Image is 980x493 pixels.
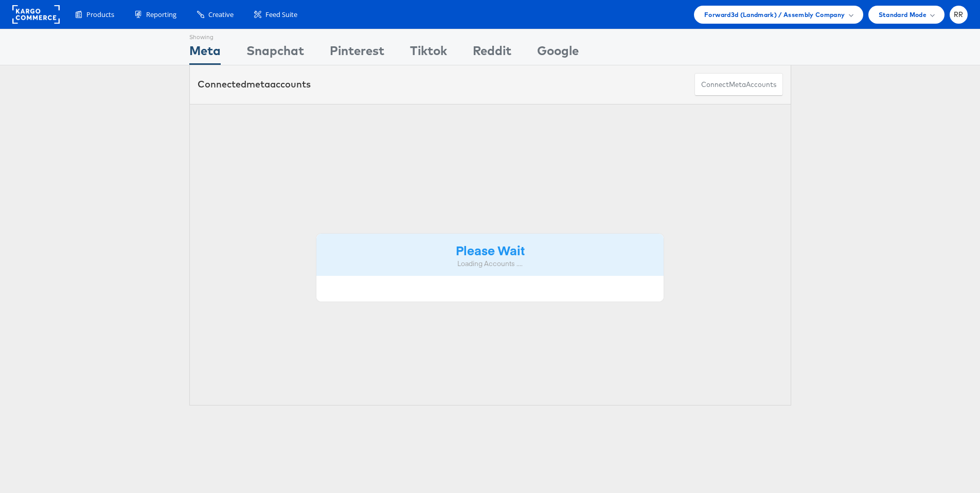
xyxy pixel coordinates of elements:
span: Creative [208,10,234,20]
div: Showing [189,29,221,42]
div: Pinterest [330,42,384,65]
span: Reporting [146,10,176,20]
span: meta [729,80,746,90]
span: Feed Suite [265,10,297,20]
div: Reddit [473,42,511,65]
span: Standard Mode [879,9,926,20]
span: Products [86,10,114,20]
span: Forward3d (Landmark) / Assembly Company [704,9,845,20]
button: ConnectmetaAccounts [694,73,783,96]
div: Meta [189,42,221,65]
div: Snapchat [246,42,304,65]
span: RR [954,11,964,18]
div: Connected accounts [198,78,311,91]
strong: Please Wait [456,241,525,258]
div: Google [537,42,579,65]
div: Loading Accounts .... [324,259,656,269]
div: Tiktok [410,42,447,65]
span: meta [246,78,270,90]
